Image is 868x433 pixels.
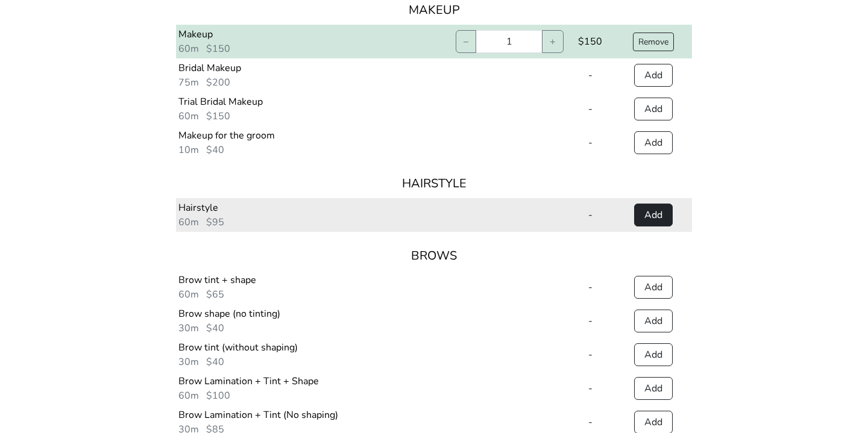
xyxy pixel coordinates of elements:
span: 30m $40 [178,355,224,369]
span: 60m $150 [178,110,230,123]
td: - [566,270,615,304]
td: Brow Lamination + Tint + Shape [176,372,453,405]
span: 60m $100 [178,389,230,402]
button: Add [634,310,673,332]
td: Brow shape (no tinting) [176,304,453,338]
button: Add [634,131,673,154]
td: Hairstyle [176,198,453,232]
td: - [566,198,615,232]
td: $150 [566,25,615,58]
button: Remove [633,33,674,51]
span: 60m $65 [178,288,224,301]
button: Add [634,64,673,87]
span: 60m $95 [178,216,224,229]
button: + [542,30,564,53]
td: - [566,92,615,126]
span: 75m $200 [178,76,230,89]
td: - [566,126,615,160]
button: Add [634,377,673,400]
button: Add [634,276,673,299]
button: Add [634,98,673,120]
td: - [566,338,615,372]
button: – [456,30,476,53]
h5: Brows [178,249,690,263]
span: 10m $40 [178,143,224,157]
td: Bridal Makeup [176,58,453,92]
td: Trial Bridal Makeup [176,92,453,126]
td: Makeup for the groom [176,126,453,160]
td: Brow tint + shape [176,270,453,304]
span: 60m $150 [178,42,230,55]
td: - [566,372,615,405]
td: - [566,58,615,92]
h5: Makeup [178,3,690,17]
h5: Hairstyle [178,176,690,191]
button: Add [634,343,673,366]
td: Brow tint (without shaping) [176,338,453,372]
td: Makeup [176,25,453,58]
td: - [566,304,615,338]
button: Add [634,204,673,226]
span: 30m $40 [178,322,224,335]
